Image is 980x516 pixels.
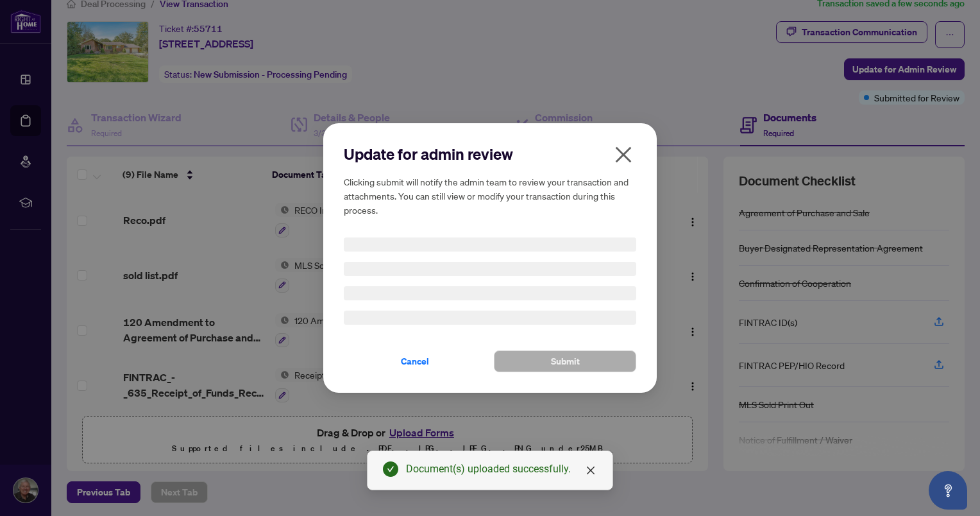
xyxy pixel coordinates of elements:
[584,463,598,477] a: Close
[613,144,634,165] span: close
[344,144,636,164] h2: Update for admin review
[383,461,398,477] span: check-circle
[586,465,596,476] span: close
[494,350,636,372] button: Submit
[344,175,636,217] h5: Clicking submit will notify the admin team to review your transaction and attachments. You can st...
[406,461,597,477] div: Document(s) uploaded successfully.
[929,471,967,510] button: Open asap
[401,351,429,372] span: Cancel
[344,350,486,372] button: Cancel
